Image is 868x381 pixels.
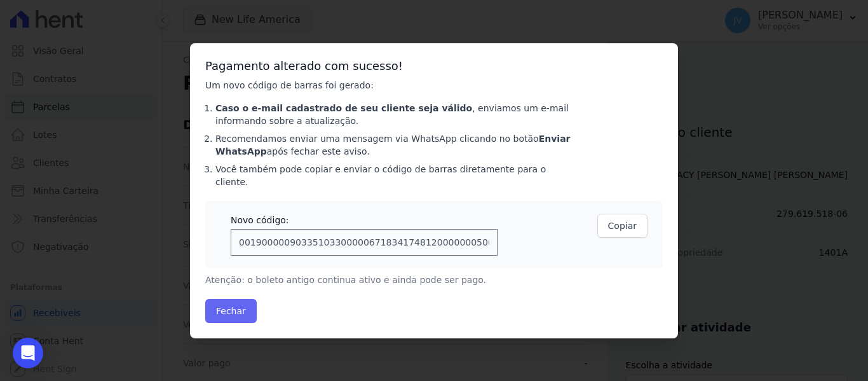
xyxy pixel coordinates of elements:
p: Atenção: o boleto antigo continua ativo e ainda pode ser pago. [205,274,571,286]
li: Você também pode copiar e enviar o código de barras diretamente para o cliente. [215,163,571,188]
strong: Enviar WhatsApp [215,134,570,156]
input: 00190000090335103300000671834174812000000050000 [231,229,498,256]
li: Recomendamos enviar uma mensagem via WhatsApp clicando no botão após fechar este aviso. [215,132,571,158]
h3: Pagamento alterado com sucesso! [205,59,663,74]
button: Copiar [597,214,648,238]
button: Fechar [205,299,257,323]
div: Open Intercom Messenger [13,338,43,368]
li: , enviamos um e-mail informando sobre a atualização. [215,102,571,127]
div: Novo código: [231,214,498,226]
strong: Caso o e-mail cadastrado de seu cliente seja válido [215,103,472,113]
p: Um novo código de barras foi gerado: [205,79,571,92]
